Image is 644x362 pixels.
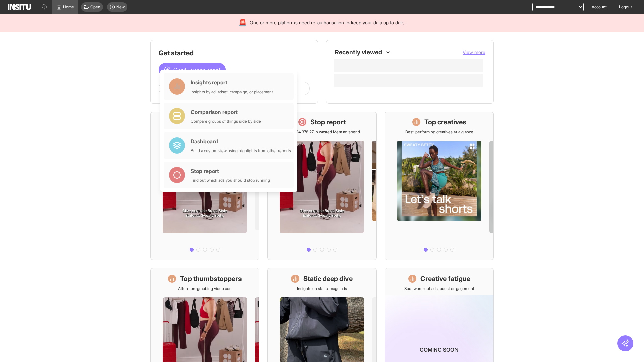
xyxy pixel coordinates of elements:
img: Logo [8,4,31,10]
h1: Static deep dive [303,274,353,283]
div: Stop report [191,167,270,175]
div: Insights report [191,78,273,86]
p: Best-performing creatives at a glance [405,129,473,135]
div: Dashboard [191,137,291,145]
a: Stop reportSave £24,378.27 in wasted Meta ad spend [267,112,376,260]
p: Save £24,378.27 in wasted Meta ad spend [284,129,360,135]
p: Insights on static image ads [297,286,347,291]
span: Home [63,4,74,10]
div: Find out which ads you should stop running [191,178,270,183]
p: Attention-grabbing video ads [178,286,231,291]
h1: Top creatives [424,117,466,127]
a: What's live nowSee all active ads instantly [150,112,259,260]
button: Create a new report [159,63,226,76]
a: Top creativesBest-performing creatives at a glance [385,112,494,260]
div: Insights by ad, adset, campaign, or placement [191,89,273,95]
span: Create a new report [173,66,220,74]
div: Compare groups of things side by side [191,119,261,124]
div: Comparison report [191,108,261,116]
span: New [116,4,125,10]
h1: Top thumbstoppers [180,274,242,283]
button: View more [463,49,485,56]
h1: Get started [159,48,310,58]
span: Open [90,4,100,10]
span: One or more platforms need re-authorisation to keep your data up to date. [250,19,406,26]
div: Build a custom view using highlights from other reports [191,148,291,154]
span: View more [463,49,485,55]
h1: Stop report [310,117,346,127]
div: 🚨 [238,18,247,27]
